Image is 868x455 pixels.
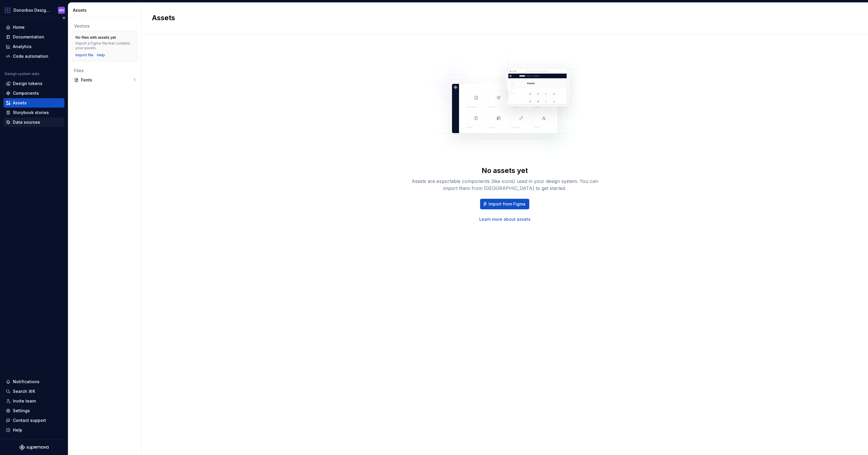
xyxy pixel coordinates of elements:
img: 17077652-375b-4f2c-92b0-528c72b71ea0.png [4,7,11,14]
div: Settings [13,408,30,414]
a: Help [97,53,105,57]
a: Data sources [4,118,64,127]
div: Invite team [13,398,36,404]
a: Home [4,23,64,32]
div: Assets [73,7,139,13]
a: Invite team [4,396,64,406]
button: Search ⌘K [4,387,64,396]
a: Learn more about assets [479,216,530,222]
a: Analytics [4,42,64,51]
div: Analytics [13,44,32,50]
a: Storybook stories [4,108,64,117]
div: Design system data [5,72,39,76]
div: Storybook stories [13,110,49,116]
div: 1 [134,78,135,82]
div: Assets [13,100,27,106]
button: Collapse sidebar [60,14,68,22]
button: Import from Figma [480,199,529,209]
button: Help [4,425,64,435]
button: Contact support [4,416,64,425]
div: Assets are exportable components (like icons) used in your design system. You can import them fro... [411,178,598,192]
div: Code automation [13,53,48,59]
div: Home [13,24,25,30]
div: Search ⌘K [13,388,35,394]
div: MV [59,8,64,13]
div: Vectors [74,23,135,29]
div: Components [13,90,39,96]
div: No assets yet [482,166,528,175]
div: Documentation [13,34,44,40]
div: Donorbox Design System [13,7,51,13]
a: Fonts1 [72,75,138,85]
div: Contact support [13,417,46,423]
a: Design tokens [4,79,64,88]
button: Donorbox Design SystemMV [1,4,67,16]
div: Data sources [13,119,40,125]
a: Code automation [4,52,64,61]
a: Documentation [4,32,64,42]
a: Components [4,89,64,98]
button: Notifications [4,377,64,386]
div: No files with assets yet [76,35,116,40]
div: Help [13,427,22,433]
div: Notifications [13,379,40,385]
button: Import file [76,53,93,57]
a: Settings [4,406,64,415]
div: Import a Figma file that contains your assets. [76,41,134,50]
span: Import from Figma [489,201,525,207]
div: Design tokens [13,81,42,86]
div: Files [74,68,135,74]
div: Fonts [81,77,134,83]
a: Assets [4,98,64,108]
h2: Assets [152,13,850,23]
svg: Supernova Logo [19,444,49,450]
